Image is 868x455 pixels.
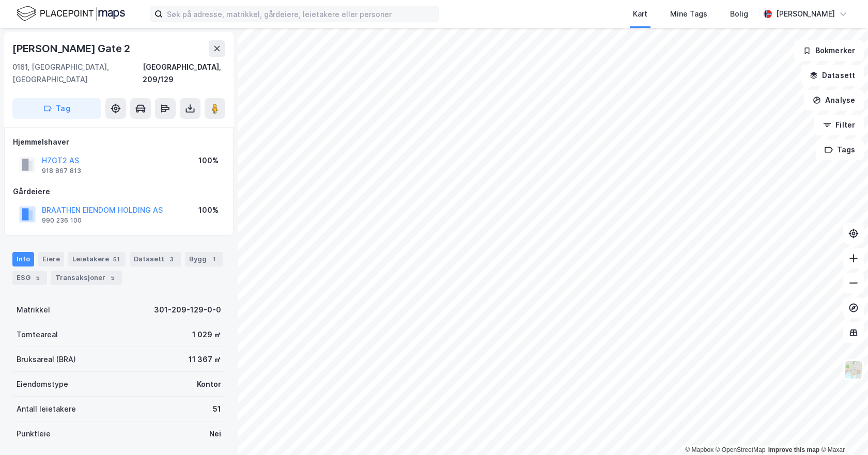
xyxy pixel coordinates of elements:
div: Nei [209,428,221,440]
div: Transaksjoner [51,271,122,285]
div: Eiendomstype [17,378,68,390]
div: 11 367 ㎡ [189,353,221,366]
div: Mine Tags [670,8,707,20]
div: Gårdeiere [13,185,225,198]
div: Antall leietakere [17,403,76,415]
button: Datasett [801,65,864,86]
div: 0161, [GEOGRAPHIC_DATA], [GEOGRAPHIC_DATA] [12,61,143,86]
button: Tags [816,139,864,160]
div: Hjemmelshaver [13,136,225,148]
div: [PERSON_NAME] Gate 2 [12,40,132,57]
a: Improve this map [768,446,819,453]
div: Datasett [130,252,181,266]
iframe: Chat Widget [816,405,868,455]
div: Tomteareal [17,328,58,341]
div: Bruksareal (BRA) [17,353,76,366]
div: 5 [33,273,43,283]
div: 5 [107,273,118,283]
div: Kontrollprogram for chat [816,405,868,455]
div: 301-209-129-0-0 [154,304,221,316]
div: Info [12,252,34,266]
img: Z [844,360,863,380]
div: Kontor [197,378,221,390]
div: [PERSON_NAME] [776,8,835,20]
div: 1 [209,254,219,264]
button: Analyse [804,90,864,111]
a: Mapbox [685,446,714,453]
div: 1 029 ㎡ [192,328,221,341]
div: [GEOGRAPHIC_DATA], 209/129 [143,61,225,86]
div: Eiere [38,252,64,266]
div: Bolig [730,8,748,20]
input: Søk på adresse, matrikkel, gårdeiere, leietakere eller personer [163,6,439,22]
div: 51 [111,254,121,264]
div: 51 [213,403,221,415]
div: ESG [12,271,47,285]
div: Punktleie [17,428,51,440]
a: OpenStreetMap [716,446,766,453]
div: 100% [198,154,219,167]
div: Bygg [185,252,223,266]
div: 100% [198,204,219,216]
div: Leietakere [68,252,126,266]
div: Matrikkel [17,304,50,316]
div: Kart [633,8,647,20]
button: Filter [814,115,864,135]
button: Bokmerker [794,40,864,61]
div: 3 [166,254,177,264]
button: Tag [12,98,101,119]
img: logo.f888ab2527a4732fd821a326f86c7f29.svg [17,5,125,23]
div: 990 236 100 [42,216,82,225]
div: 918 867 813 [42,167,81,175]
